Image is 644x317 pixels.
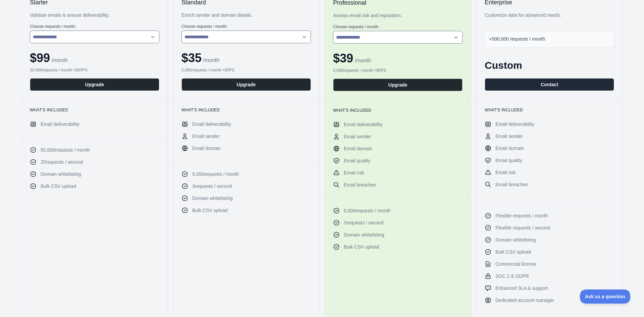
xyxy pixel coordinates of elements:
h3: What's included [181,107,311,113]
span: Email sender [344,133,371,140]
span: Email deliverability [344,121,383,128]
iframe: Toggle Customer Support [580,289,631,304]
h3: What's included [333,108,463,113]
span: Email deliverability [495,121,534,127]
h3: What's included [485,107,614,113]
span: Email sender [495,133,523,140]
